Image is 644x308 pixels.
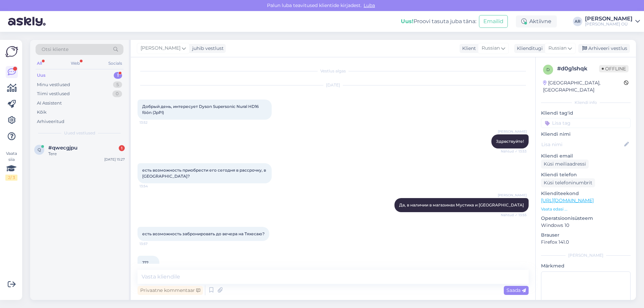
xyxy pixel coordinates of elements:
[37,100,62,107] div: AI Assistent
[42,46,68,53] span: Otsi kliente
[141,45,180,52] span: [PERSON_NAME]
[142,231,265,236] span: есть возможность забронировать до вечера на Тяхесаю?
[541,152,631,160] p: Kliendi email
[37,72,46,79] div: Uus
[541,206,631,212] p: Vaata edasi ...
[496,139,524,144] span: Здрвствуйте!
[479,15,508,28] button: Emailid
[114,72,122,79] div: 1
[514,45,543,52] div: Klienditugi
[142,260,149,265] span: ???
[546,67,550,72] span: d
[548,45,567,52] span: Russian
[541,197,594,203] a: [URL][DOMAIN_NAME]
[541,262,631,269] p: Märkmed
[482,45,500,52] span: Russian
[5,45,18,58] img: Askly Logo
[541,239,631,246] p: Firefox 141.0
[401,17,476,25] div: Proovi tasuta juba täna:
[541,232,631,239] p: Brauser
[48,151,125,157] div: Tere
[460,45,476,52] div: Klient
[541,141,623,148] input: Lisa nimi
[541,100,631,106] div: Kliendi info
[541,131,631,138] p: Kliendi nimi
[541,171,631,178] p: Kliendi telefon
[578,44,630,53] div: Arhiveeri vestlus
[36,59,43,68] div: All
[37,81,70,88] div: Minu vestlused
[113,81,122,88] div: 5
[37,109,47,116] div: Kõik
[541,252,631,258] div: [PERSON_NAME]
[541,178,595,187] div: Küsi telefoninumbrit
[501,212,527,218] span: Nähtud ✓ 13:55
[573,17,582,26] div: AR
[104,157,125,162] div: [DATE] 15:27
[5,175,17,181] div: 2 / 3
[399,202,524,207] span: Да, в наличии в магазинах Мустика и [GEOGRAPHIC_DATA]
[541,222,631,229] p: Windows 10
[138,68,529,74] div: Vestlus algas
[498,193,527,198] span: [PERSON_NAME]
[498,129,527,134] span: [PERSON_NAME]
[541,160,589,169] div: Küsi meiliaadressi
[38,147,41,152] span: q
[138,286,203,295] div: Privaatne kommentaar
[48,145,77,151] span: #qwecgjpu
[112,90,122,97] div: 0
[585,21,633,27] div: [PERSON_NAME] OÜ
[142,168,267,179] span: есть возможность приобрести его сегодня в рассрочку, в [GEOGRAPHIC_DATA]?
[541,190,631,197] p: Klienditeekond
[599,65,629,72] span: Offline
[37,118,64,125] div: Arhiveeritud
[541,118,631,128] input: Lisa tag
[585,16,633,21] div: [PERSON_NAME]
[140,184,165,189] span: 13:54
[190,45,224,52] div: juhib vestlust
[362,2,377,8] span: Luba
[541,215,631,222] p: Operatsioonisüsteem
[64,130,95,136] span: Uued vestlused
[501,149,527,154] span: Nähtud ✓ 13:53
[107,59,123,68] div: Socials
[140,120,165,125] span: 13:52
[138,82,529,88] div: [DATE]
[5,150,17,181] div: Vaata siia
[506,287,526,293] span: Saada
[69,59,81,68] div: Web
[119,145,125,151] div: 1
[541,110,631,117] p: Kliendi tag'id
[401,18,414,24] b: Uus!
[140,241,165,246] span: 13:57
[557,65,599,73] div: # d0g1shqk
[516,15,557,27] div: Aktiivne
[585,16,640,27] a: [PERSON_NAME][PERSON_NAME] OÜ
[37,90,70,97] div: Tiimi vestlused
[142,104,260,115] span: Добрый день, интересует Dyson Supersonic Nural HD16 föön (JpPl)
[543,79,624,94] div: [GEOGRAPHIC_DATA], [GEOGRAPHIC_DATA]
